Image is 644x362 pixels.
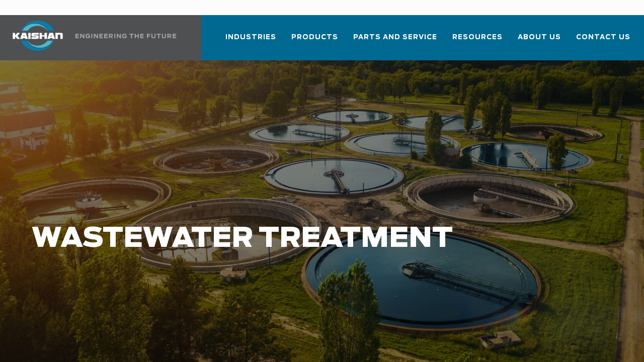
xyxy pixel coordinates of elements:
[576,24,630,58] a: Contact Us
[452,32,503,43] span: Resources
[75,34,176,38] img: Engineering the future
[518,24,561,58] a: About Us
[32,223,513,254] h1: Wastewater Treatment
[576,32,630,43] span: Contact Us
[518,32,561,43] span: About Us
[353,24,437,58] a: Parts and Service
[291,32,338,43] span: Products
[353,32,437,43] span: Parts and Service
[291,24,338,58] a: Products
[225,32,276,43] span: Industries
[225,24,276,58] a: Industries
[452,24,503,58] a: Resources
